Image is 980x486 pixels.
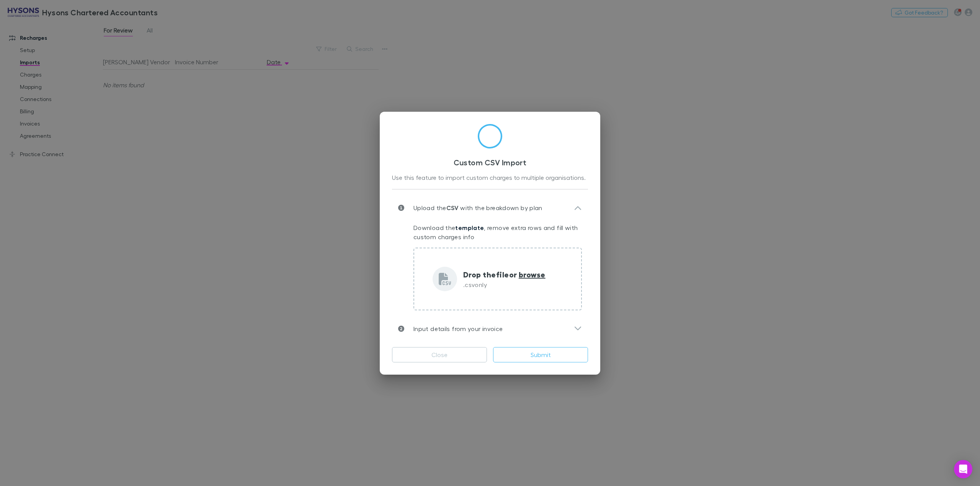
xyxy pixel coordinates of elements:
div: Use this feature to import custom charges to multiple organisations. [392,173,588,183]
a: template [455,224,484,232]
p: Upload the with the breakdown by plan [404,203,542,212]
h3: Custom CSV Import [392,158,588,167]
p: .csv only [463,280,546,289]
p: Download the , remove extra rows and fill with custom charges info [413,223,582,241]
button: Close [392,347,487,362]
span: browse [519,269,546,279]
div: Upload theCSV with the breakdown by plan [392,196,588,220]
div: Input details from your invoice [392,316,588,341]
button: Submit [493,347,588,362]
strong: CSV [446,204,459,212]
p: Drop the file or [463,269,546,280]
p: Input details from your invoice [404,324,503,333]
div: Open Intercom Messenger [954,460,972,478]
